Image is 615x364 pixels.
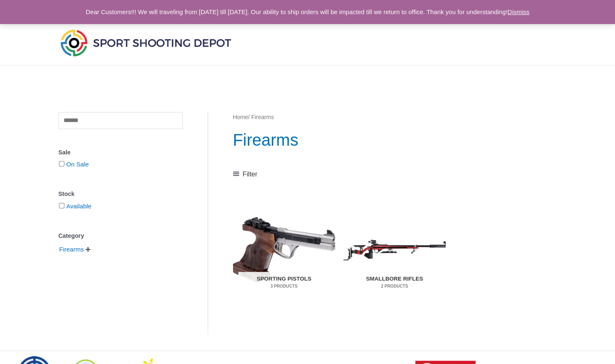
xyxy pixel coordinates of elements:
h1: Firearms [233,128,556,151]
img: Sporting Pistols [233,196,335,303]
mark: 3 Products [238,283,329,289]
img: Smallbore Rifles [343,196,446,303]
input: On Sale [59,161,64,166]
a: On Sale [66,161,89,168]
div: Category [59,230,183,242]
nav: Breadcrumb [233,112,556,123]
a: Visit product category Sporting Pistols [233,196,335,303]
input: Available [59,203,64,208]
a: Available [66,203,92,210]
h2: Smallbore Rifles [349,272,440,293]
a: Filter [233,168,257,181]
div: Stock [59,188,183,200]
a: Dismiss [507,8,529,15]
span: Firearms [59,242,85,257]
img: Sport Shooting Depot [59,27,233,58]
span:  [86,247,91,252]
a: Home [233,114,248,120]
span: Filter [243,168,257,181]
div: Sale [59,147,183,159]
mark: 2 Products [349,283,440,289]
h2: Sporting Pistols [238,272,329,293]
a: Firearms [59,245,85,252]
a: Visit product category Smallbore Rifles [343,196,446,303]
